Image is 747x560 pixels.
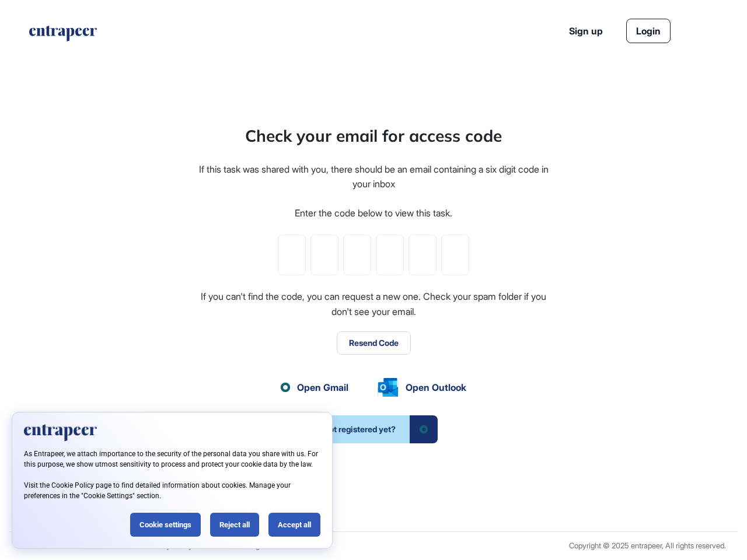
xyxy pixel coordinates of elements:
span: Not registered yet? [309,415,410,443]
span: Open Outlook [406,380,466,394]
a: Login [626,19,671,43]
span: Open Gmail [297,380,348,394]
div: Check your email for access code [245,124,502,148]
div: Copyright © 2025 entrapeer, All rights reserved. [569,541,726,550]
a: entrapeer-logo [28,26,98,45]
a: Open Gmail [281,380,348,394]
div: If you can't find the code, you can request a new one. Check your spam folder if you don't see yo... [197,289,550,319]
a: Sign up [569,24,603,38]
a: Not registered yet? [309,415,438,443]
button: Resend Code [337,331,411,355]
div: If this task was shared with you, there should be an email containing a six digit code in your inbox [197,162,550,192]
a: Open Outlook [378,378,466,397]
div: Enter the code below to view this task. [295,206,452,221]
